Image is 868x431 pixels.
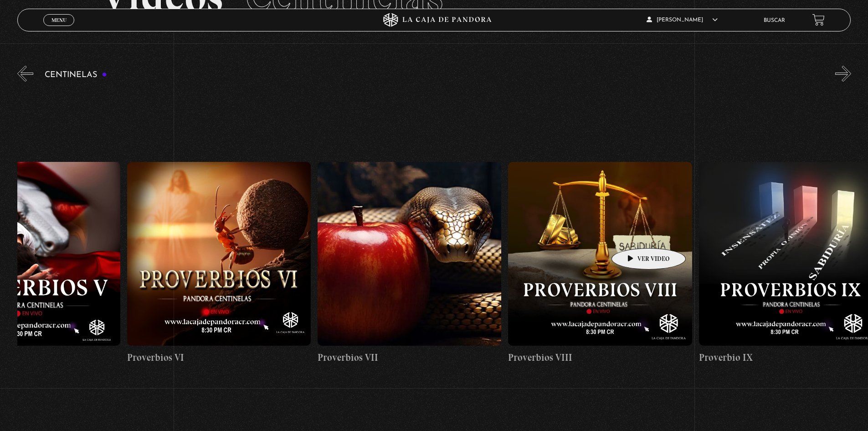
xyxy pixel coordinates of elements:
[835,66,851,82] button: Next
[51,17,67,23] span: Menu
[48,25,70,31] span: Cerrar
[45,71,107,79] h3: Centinelas
[812,14,825,26] a: View your shopping cart
[127,350,311,365] h4: Proverbios VI
[17,66,33,82] button: Previous
[508,350,692,365] h4: Proverbios VIII
[764,18,785,23] a: Buscar
[647,17,718,23] span: [PERSON_NAME]
[318,350,501,365] h4: Proverbios VII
